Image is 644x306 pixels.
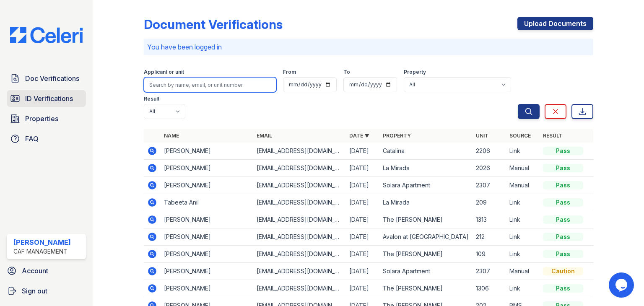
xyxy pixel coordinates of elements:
td: Link [506,280,540,297]
td: 1313 [473,211,506,228]
td: Link [506,228,540,246]
td: [EMAIL_ADDRESS][DOMAIN_NAME] [253,177,346,194]
span: ID Verifications [25,93,73,104]
div: Pass [543,233,583,241]
td: Link [506,194,540,211]
input: Search by name, email, or unit number [144,77,276,92]
div: Caution [543,267,583,275]
td: [PERSON_NAME] [161,280,253,297]
td: [DATE] [346,228,379,246]
td: [EMAIL_ADDRESS][DOMAIN_NAME] [253,246,346,263]
td: 2307 [473,177,506,194]
td: [EMAIL_ADDRESS][DOMAIN_NAME] [253,280,346,297]
div: [PERSON_NAME] [13,237,71,247]
td: Link [506,246,540,263]
td: [PERSON_NAME] [161,246,253,263]
a: Doc Verifications [7,70,86,87]
td: 209 [473,194,506,211]
div: Document Verifications [144,17,283,32]
td: 1306 [473,280,506,297]
a: Property [383,132,411,139]
label: From [283,69,296,75]
a: Sign out [3,283,89,299]
td: [DATE] [346,194,379,211]
td: [DATE] [346,280,379,297]
span: Doc Verifications [25,73,79,83]
td: Solara Apartment [379,177,472,194]
div: Pass [543,147,583,155]
td: 2307 [473,263,506,280]
td: [EMAIL_ADDRESS][DOMAIN_NAME] [253,194,346,211]
label: Property [404,69,426,75]
div: Pass [543,164,583,172]
td: [PERSON_NAME] [161,228,253,246]
a: Name [164,132,179,139]
td: Manual [506,160,540,177]
td: [EMAIL_ADDRESS][DOMAIN_NAME] [253,211,346,228]
td: [DATE] [346,263,379,280]
div: Pass [543,181,583,189]
td: The [PERSON_NAME] [379,211,472,228]
a: Result [543,132,563,139]
td: La Mirada [379,160,472,177]
td: The [PERSON_NAME] [379,246,472,263]
a: Unit [476,132,488,139]
td: [PERSON_NAME] [161,143,253,160]
div: Pass [543,250,583,258]
a: Upload Documents [517,17,593,30]
span: Properties [25,114,58,124]
label: Applicant or unit [144,69,184,75]
span: FAQ [25,134,39,144]
td: [DATE] [346,143,379,160]
td: [PERSON_NAME] [161,160,253,177]
td: [EMAIL_ADDRESS][DOMAIN_NAME] [253,160,346,177]
label: To [343,69,350,75]
img: CE_Logo_Blue-a8612792a0a2168367f1c8372b55b34899dd931a85d93a1a3d3e32e68fde9ad4.png [3,27,89,43]
td: Manual [506,263,540,280]
td: 2026 [473,160,506,177]
a: ID Verifications [7,90,86,107]
td: La Mirada [379,194,472,211]
td: [DATE] [346,211,379,228]
td: Catalina [379,143,472,160]
label: Result [144,96,159,102]
td: The [PERSON_NAME] [379,280,472,297]
td: [DATE] [346,177,379,194]
div: CAF Management [13,247,71,256]
td: [DATE] [346,160,379,177]
td: Solara Apartment [379,263,472,280]
td: 109 [473,246,506,263]
span: Account [22,266,48,276]
td: Avalon at [GEOGRAPHIC_DATA] [379,228,472,246]
td: [EMAIL_ADDRESS][DOMAIN_NAME] [253,143,346,160]
a: Properties [7,110,86,127]
a: Account [3,262,89,279]
td: [DATE] [346,246,379,263]
a: Email [257,132,272,139]
td: [PERSON_NAME] [161,211,253,228]
td: [EMAIL_ADDRESS][DOMAIN_NAME] [253,263,346,280]
a: Source [509,132,531,139]
td: [EMAIL_ADDRESS][DOMAIN_NAME] [253,228,346,246]
div: Pass [543,284,583,293]
a: FAQ [7,130,86,147]
div: Pass [543,198,583,207]
span: Sign out [22,286,47,296]
td: 212 [473,228,506,246]
td: [PERSON_NAME] [161,177,253,194]
td: Link [506,211,540,228]
td: Link [506,143,540,160]
td: Manual [506,177,540,194]
td: [PERSON_NAME] [161,263,253,280]
iframe: chat widget [609,272,636,298]
td: Tabeeta Anil [161,194,253,211]
p: You have been logged in [147,42,590,52]
a: Date ▼ [349,132,369,139]
td: 2206 [473,143,506,160]
div: Pass [543,215,583,224]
